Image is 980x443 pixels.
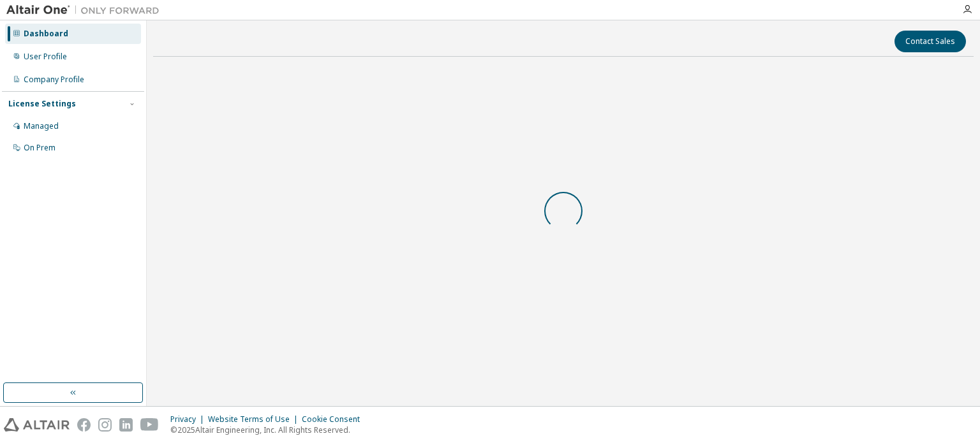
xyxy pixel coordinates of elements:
[98,418,112,432] img: instagram.svg
[119,418,133,432] img: linkedin.svg
[170,425,367,435] p: © 2025 Altair Engineering, Inc. All Rights Reserved.
[24,75,84,85] div: Company Profile
[24,29,68,39] div: Dashboard
[208,414,302,425] div: Website Terms of Use
[4,418,70,432] img: altair_logo.svg
[6,4,166,17] img: Altair One
[140,418,159,432] img: youtube.svg
[8,99,76,109] div: License Settings
[170,414,208,425] div: Privacy
[77,418,91,432] img: facebook.svg
[24,52,67,62] div: User Profile
[895,31,966,52] button: Contact Sales
[302,414,367,425] div: Cookie Consent
[24,143,56,153] div: On Prem
[24,121,59,131] div: Managed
